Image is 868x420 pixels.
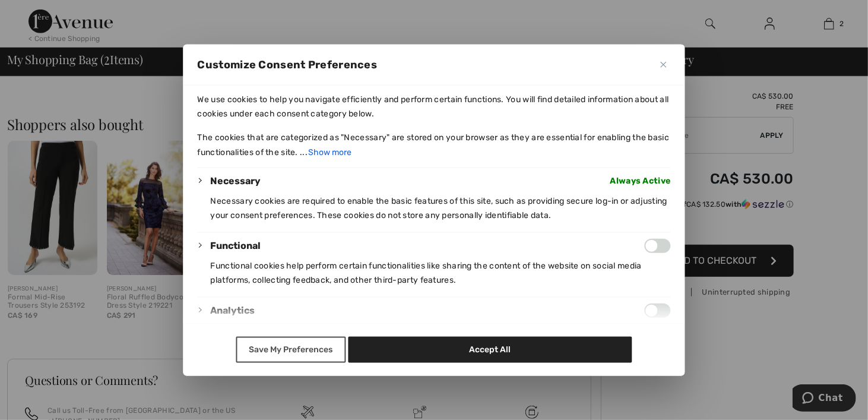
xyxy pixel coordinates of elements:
button: Accept All [349,337,632,363]
span: Customize Consent Preferences [198,57,378,71]
div: Customize Consent Preferences [183,44,685,376]
button: Show more [308,144,352,160]
button: Necessary [211,173,261,188]
input: Enable Functional [645,238,671,252]
span: Always Active [610,173,671,188]
p: Necessary cookies are required to enable the basic features of this site, such as providing secur... [211,194,671,222]
p: The cookies that are categorized as "Necessary" are stored on your browser as they are essential ... [198,130,671,160]
button: Functional [211,238,261,252]
span: Chat [26,8,50,19]
img: Close [661,61,667,67]
button: Close [657,57,671,71]
p: We use cookies to help you navigate efficiently and perform certain functions. You will find deta... [198,92,671,121]
button: Save My Preferences [236,337,346,363]
p: Functional cookies help perform certain functionalities like sharing the content of the website o... [211,258,671,287]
